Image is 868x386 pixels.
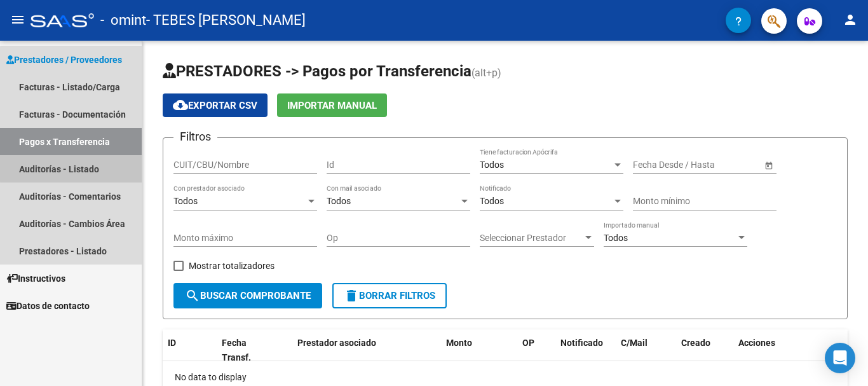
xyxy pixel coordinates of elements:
[676,329,733,371] datatable-header-cell: Creado
[173,283,322,308] button: Buscar Comprobante
[446,338,472,348] span: Monto
[480,160,504,170] span: Todos
[297,338,376,348] span: Prestador asociado
[163,93,268,117] button: Exportar CSV
[471,67,501,79] span: (alt+p)
[683,160,745,170] input: End date
[522,338,534,348] span: OP
[173,128,217,146] h3: Filtros
[6,299,90,313] span: Datos de contacto
[621,338,648,348] span: C/Mail
[733,329,848,371] datatable-header-cell: Acciones
[168,338,176,348] span: ID
[480,233,583,244] span: Seleccionar Prestador
[633,160,672,170] input: Start date
[332,283,447,308] button: Borrar Filtros
[10,12,25,27] mat-icon: menu
[292,329,441,371] datatable-header-cell: Prestador asociado
[762,158,775,172] button: Open calendar
[173,196,198,206] span: Todos
[604,233,628,243] span: Todos
[843,12,858,27] mat-icon: person
[560,338,603,348] span: Notificado
[173,100,257,111] span: Exportar CSV
[681,338,710,348] span: Creado
[185,288,200,303] mat-icon: search
[146,6,306,34] span: - TEBES [PERSON_NAME]
[217,329,274,371] datatable-header-cell: Fecha Transf.
[185,290,311,301] span: Buscar Comprobante
[100,6,146,34] span: - omint
[327,196,351,206] span: Todos
[287,100,377,111] span: Importar Manual
[163,329,217,371] datatable-header-cell: ID
[517,329,555,371] datatable-header-cell: OP
[825,343,855,373] div: Open Intercom Messenger
[344,288,359,303] mat-icon: delete
[738,338,775,348] span: Acciones
[616,329,676,371] datatable-header-cell: C/Mail
[555,329,616,371] datatable-header-cell: Notificado
[344,290,435,301] span: Borrar Filtros
[480,196,504,206] span: Todos
[222,338,251,362] span: Fecha Transf.
[6,53,122,67] span: Prestadores / Proveedores
[189,258,275,273] span: Mostrar totalizadores
[277,93,387,117] button: Importar Manual
[6,272,65,286] span: Instructivos
[441,329,517,371] datatable-header-cell: Monto
[173,97,188,113] mat-icon: cloud_download
[163,62,471,80] span: PRESTADORES -> Pagos por Transferencia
